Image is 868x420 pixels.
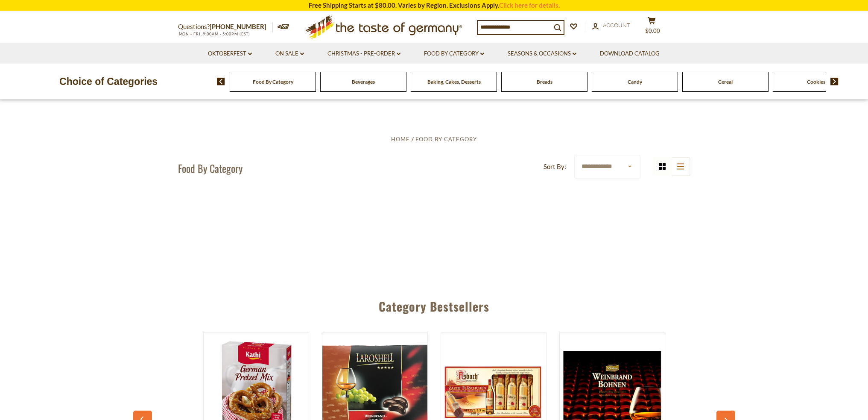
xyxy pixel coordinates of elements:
[427,79,481,85] a: Baking, Cakes, Desserts
[718,79,733,85] a: Cereal
[544,161,566,172] label: Sort By:
[178,21,273,32] p: Questions?
[178,162,243,175] h1: Food By Category
[352,79,375,85] a: Beverages
[592,21,630,30] a: Account
[210,23,266,30] a: [PHONE_NUMBER]
[537,79,552,85] a: Breads
[603,22,630,29] span: Account
[415,136,477,143] a: Food By Category
[424,49,484,58] a: Food By Category
[327,49,400,58] a: Christmas - PRE-ORDER
[391,136,410,143] a: Home
[830,78,839,85] img: next arrow
[208,49,252,58] a: Oktoberfest
[807,79,825,85] a: Cookies
[137,287,731,322] div: Category Bestsellers
[275,49,304,58] a: On Sale
[645,27,660,34] span: $0.00
[508,49,576,58] a: Seasons & Occasions
[628,79,642,85] a: Candy
[499,1,560,9] a: Click here for details.
[600,49,660,58] a: Download Catalog
[253,79,293,85] a: Food By Category
[217,78,225,85] img: previous arrow
[178,32,251,36] span: MON - FRI, 9:00AM - 5:00PM (EST)
[639,17,665,38] button: $0.00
